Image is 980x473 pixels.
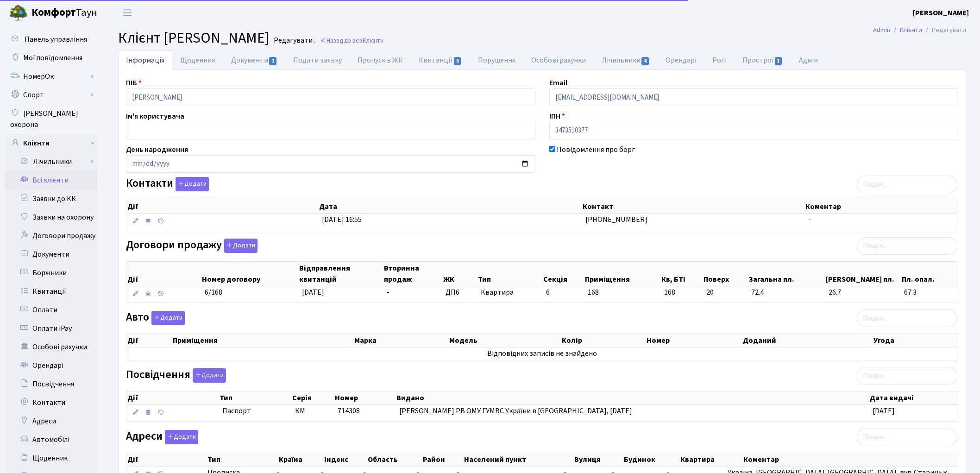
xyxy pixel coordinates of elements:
[5,67,97,86] a: НомерОк
[679,453,742,466] th: Квартира
[922,25,966,35] li: Редагувати
[5,356,97,375] a: Орендарі
[116,5,139,20] button: Переключити навігацію
[338,406,360,416] span: 714308
[857,309,957,327] input: Пошук...
[442,262,477,286] th: ЖК
[804,200,958,213] th: Коментар
[904,287,954,298] span: 67.3
[165,430,198,444] button: Адреси
[176,177,209,191] button: Контакти
[664,287,699,298] span: 168
[201,262,298,286] th: Номер договору
[219,391,291,404] th: Тип
[573,453,622,466] th: Вулиця
[269,57,276,65] span: 1
[775,57,782,65] span: 1
[126,200,318,213] th: Дії
[5,282,97,301] a: Квитанції
[751,287,821,298] span: 72.4
[742,453,958,466] th: Коментар
[446,287,473,298] span: ДП6
[272,36,315,45] small: Редагувати .
[913,8,969,18] b: [PERSON_NAME]
[173,176,209,192] a: Додати
[126,311,185,325] label: Авто
[5,245,97,264] a: Документи
[859,20,980,40] nav: breadcrumb
[829,287,897,298] span: 26.7
[448,334,561,347] th: Модель
[623,453,680,466] th: Будинок
[323,453,367,466] th: Індекс
[23,53,82,63] span: Мої повідомлення
[383,262,442,286] th: Вторинна продаж
[126,177,209,191] label: Контакти
[363,36,383,45] span: Клієнти
[367,453,422,466] th: Область
[411,50,470,70] a: Квитанції
[857,237,957,255] input: Пошук...
[31,5,97,21] span: Таун
[5,134,97,152] a: Клієнти
[163,428,198,444] a: Додати
[399,406,632,416] span: [PERSON_NAME] РВ ОМУ ГУМВС України в [GEOGRAPHIC_DATA], [DATE]
[454,57,461,65] span: 5
[869,391,958,404] th: Дата видачі
[549,111,565,122] label: ІПН
[5,227,97,245] a: Договори продажу
[190,367,226,383] a: Додати
[481,287,539,298] span: Квартира
[5,104,97,134] a: [PERSON_NAME] охорона
[5,430,97,449] a: Автомобілі
[205,287,222,297] span: 6/168
[470,50,523,70] a: Порушення
[223,50,285,70] a: Документи
[9,4,28,22] img: logo.png
[791,50,826,70] a: Адмін
[703,262,748,286] th: Поверх
[126,144,188,155] label: День народження
[11,152,97,171] a: Лічильники
[5,301,97,319] a: Оплати
[126,453,207,466] th: Дії
[207,453,278,466] th: Тип
[5,171,97,189] a: Всі клієнти
[126,430,198,444] label: Адреси
[477,262,542,286] th: Тип
[658,50,704,70] a: Орендарі
[546,287,550,297] span: 6
[295,406,305,416] span: КМ
[873,25,890,35] a: Admin
[320,36,383,45] a: Назад до всіхКлієнти
[318,200,582,213] th: Дата
[118,27,269,49] span: Клієнт [PERSON_NAME]
[278,453,323,466] th: Країна
[5,264,97,282] a: Боржники
[523,50,594,70] a: Особові рахунки
[126,391,219,404] th: Дії
[5,412,97,430] a: Адреси
[808,214,811,225] span: -
[641,57,649,65] span: 4
[594,50,658,70] a: Лічильники
[298,262,383,286] th: Відправлення квитанцій
[350,50,411,70] a: Пропуск в ЖК
[561,334,646,347] th: Колір
[5,86,97,104] a: Спорт
[5,338,97,356] a: Особові рахунки
[126,77,142,88] label: ПІБ
[126,368,226,383] label: Посвідчення
[913,7,969,19] a: [PERSON_NAME]
[172,50,223,70] a: Щоденник
[291,391,334,404] th: Серія
[542,262,584,286] th: Секція
[25,34,87,44] span: Панель управління
[151,311,185,325] button: Авто
[285,50,350,70] a: Подати заявку
[126,262,201,286] th: Дії
[584,262,660,286] th: Приміщення
[582,200,804,213] th: Контакт
[5,49,97,67] a: Мої повідомлення
[126,334,172,347] th: Дії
